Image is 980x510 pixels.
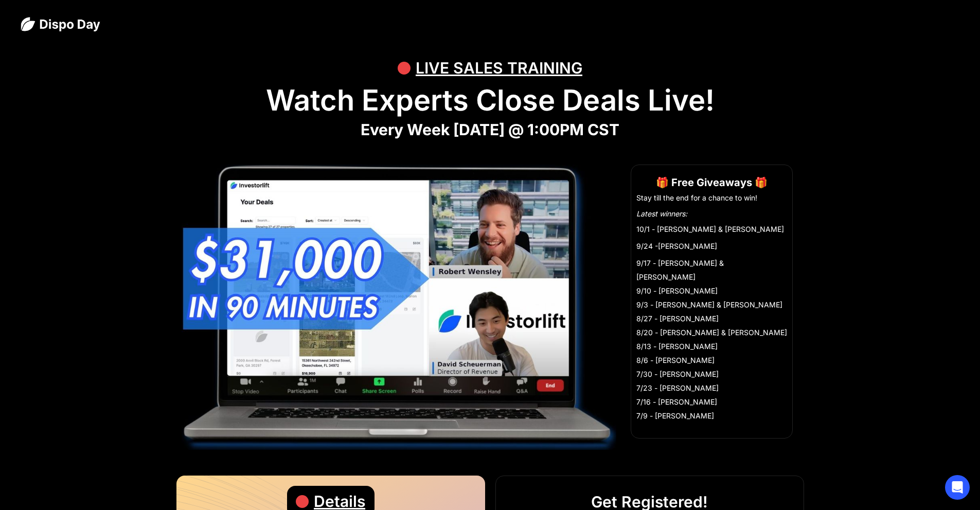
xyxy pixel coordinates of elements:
[656,176,768,189] strong: 🎁 Free Giveaways 🎁
[636,256,787,423] li: 9/17 - [PERSON_NAME] & [PERSON_NAME] 9/10 - [PERSON_NAME] 9/3 - [PERSON_NAME] & [PERSON_NAME] 8/2...
[945,475,970,500] div: Open Intercom Messenger
[416,52,582,83] div: LIVE SALES TRAINING
[636,222,787,236] li: 10/1 - [PERSON_NAME] & [PERSON_NAME]
[636,193,787,203] li: Stay till the end for a chance to win!
[636,209,687,218] em: Latest winners:
[21,83,959,118] h1: Watch Experts Close Deals Live!
[361,120,619,139] strong: Every Week [DATE] @ 1:00PM CST
[636,239,787,253] li: 9/24 -[PERSON_NAME]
